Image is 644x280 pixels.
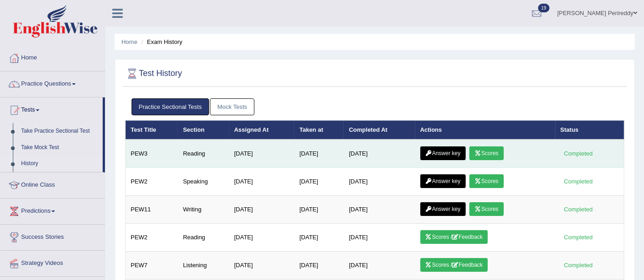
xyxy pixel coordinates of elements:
li: Exam History [139,38,182,46]
td: Writing [178,196,229,224]
a: Scores [469,202,503,216]
td: Speaking [178,168,229,196]
a: Success Stories [0,225,105,248]
td: PEW11 [126,196,178,224]
a: Scores /Feedback [420,258,488,272]
th: Section [178,120,229,140]
a: Practice Questions [0,71,105,94]
div: Completed [561,232,596,242]
div: Completed [561,149,596,158]
a: Tests [0,97,103,120]
td: [DATE] [229,168,295,196]
td: PEW3 [126,140,178,168]
td: PEW7 [126,252,178,280]
a: Scores [469,174,503,188]
td: [DATE] [344,252,415,280]
th: Taken at [294,120,344,140]
td: Reading [178,140,229,168]
div: Completed [561,177,596,186]
td: [DATE] [344,168,415,196]
td: [DATE] [294,168,344,196]
a: Home [0,45,105,68]
td: [DATE] [294,252,344,280]
th: Actions [415,120,556,140]
h2: Test History [125,67,182,81]
td: [DATE] [294,224,344,252]
a: Strategy Videos [0,251,105,274]
a: Take Practice Sectional Test [17,123,103,140]
span: 19 [538,4,550,12]
div: Completed [561,260,596,270]
td: [DATE] [294,196,344,224]
td: PEW2 [126,224,178,252]
td: [DATE] [344,196,415,224]
td: [DATE] [344,140,415,168]
th: Test Title [126,120,178,140]
td: Reading [178,224,229,252]
td: [DATE] [229,252,295,280]
td: [DATE] [229,140,295,168]
a: Take Mock Test [17,140,103,156]
a: Answer key [420,146,466,160]
a: Scores /Feedback [420,230,488,244]
td: PEW2 [126,168,178,196]
a: Answer key [420,202,466,216]
td: [DATE] [229,196,295,224]
a: History [17,156,103,172]
a: Mock Tests [210,98,254,115]
a: Answer key [420,174,466,188]
a: Predictions [0,199,105,221]
th: Completed At [344,120,415,140]
div: Completed [561,205,596,214]
td: Listening [178,252,229,280]
a: Scores [469,146,503,160]
a: Practice Sectional Tests [132,98,209,115]
td: [DATE] [229,224,295,252]
th: Status [556,120,624,140]
td: [DATE] [294,140,344,168]
th: Assigned At [229,120,295,140]
a: Home [121,38,138,45]
td: [DATE] [344,224,415,252]
a: Online Class [0,172,105,195]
